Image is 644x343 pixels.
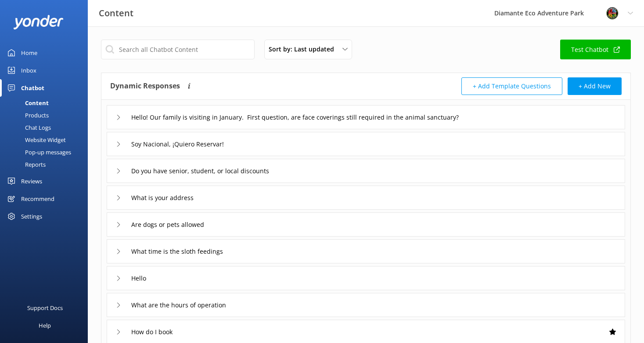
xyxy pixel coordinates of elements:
a: Reports [5,158,88,171]
div: Home [21,44,37,62]
div: Inbox [21,62,36,79]
div: Recommend [21,190,54,208]
a: Website Widget [5,134,88,146]
div: Reports [5,158,46,171]
div: Reviews [21,172,42,190]
div: Support Docs [27,299,63,317]
a: Content [5,97,88,109]
div: Content [5,97,49,109]
button: + Add New [568,77,622,95]
div: Chatbot [21,79,44,97]
h4: Dynamic Responses [110,77,180,95]
input: Search all Chatbot Content [101,40,255,59]
img: 831-1756915225.png [606,7,619,20]
div: Help [39,317,51,334]
img: yonder-white-logo.png [13,15,64,29]
a: Products [5,109,88,121]
span: Sort by: Last updated [269,44,339,54]
h3: Content [99,6,133,20]
div: Settings [21,208,42,225]
div: Pop-up messages [5,146,71,158]
a: Chat Logs [5,121,88,134]
div: Chat Logs [5,121,51,134]
div: Products [5,109,49,121]
div: Website Widget [5,134,66,146]
a: Test Chatbot [560,40,631,59]
button: + Add Template Questions [461,77,562,95]
a: Pop-up messages [5,146,88,158]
